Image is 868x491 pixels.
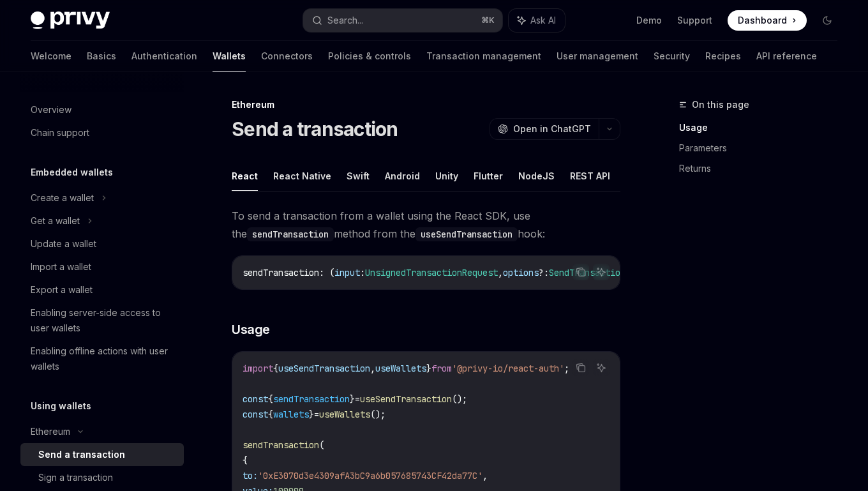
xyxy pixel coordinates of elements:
div: Send a transaction [38,447,125,462]
span: '0xE3070d3e4309afA3bC9a6b057685743CF42da77C' [258,470,483,481]
a: Enabling offline actions with user wallets [20,340,184,378]
span: const [243,409,268,420]
span: (); [452,393,467,405]
span: ( [319,439,324,451]
span: from [431,363,452,374]
a: Demo [636,14,662,27]
span: To send a transaction from a wallet using the React SDK, use the method from the hook: [232,207,620,243]
span: useSendTransaction [360,393,452,405]
span: import [243,363,273,374]
div: Ethereum [31,424,70,439]
span: { [268,393,273,405]
h5: Embedded wallets [31,165,113,180]
span: { [273,363,278,374]
img: dark logo [31,11,110,29]
a: Recipes [705,41,741,72]
div: Import a wallet [31,259,91,275]
button: Flutter [474,161,503,191]
span: ; [564,363,569,374]
span: } [309,409,314,420]
button: Copy the contents from the code block [572,359,589,376]
span: ⌘ K [481,15,495,26]
a: Security [654,41,690,72]
div: Create a wallet [31,190,94,206]
button: Unity [435,161,458,191]
div: Export a wallet [31,282,93,298]
span: SendTransactionOptions [549,267,661,278]
span: = [355,393,360,405]
span: (); [370,409,385,420]
span: } [426,363,431,374]
span: : ( [319,267,334,278]
button: Ask AI [593,264,610,280]
span: Open in ChatGPT [513,123,591,135]
span: sendTransaction [243,439,319,451]
span: , [370,363,375,374]
span: , [483,470,488,481]
span: useWallets [375,363,426,374]
button: Android [385,161,420,191]
a: Basics [87,41,116,72]
a: Authentication [131,41,197,72]
button: Copy the contents from the code block [572,264,589,280]
div: Enabling offline actions with user wallets [31,344,176,374]
span: wallets [273,409,309,420]
a: Send a transaction [20,443,184,466]
a: Import a wallet [20,255,184,278]
span: useSendTransaction [278,363,370,374]
span: '@privy-io/react-auth' [452,363,564,374]
span: Ask AI [530,14,556,27]
span: On this page [692,97,749,112]
button: Open in ChatGPT [490,118,599,140]
a: API reference [756,41,817,72]
a: Support [677,14,712,27]
span: sendTransaction [273,393,350,405]
span: UnsignedTransactionRequest [365,267,498,278]
a: Transaction management [426,41,541,72]
a: Connectors [261,41,313,72]
code: useSendTransaction [415,227,518,241]
a: Policies & controls [328,41,411,72]
a: Update a wallet [20,232,184,255]
div: Get a wallet [31,213,80,229]
span: ?: [539,267,549,278]
a: Enabling server-side access to user wallets [20,301,184,340]
span: : [360,267,365,278]
a: Parameters [679,138,848,158]
h5: Using wallets [31,398,91,414]
button: Swift [347,161,370,191]
a: Dashboard [728,10,807,31]
button: React Native [273,161,331,191]
span: = [314,409,319,420]
span: Dashboard [738,14,787,27]
a: User management [557,41,638,72]
span: const [243,393,268,405]
button: Ask AI [509,9,565,32]
div: Ethereum [232,98,620,111]
a: Returns [679,158,848,179]
span: sendTransaction [243,267,319,278]
button: Ask AI [593,359,610,376]
div: Overview [31,102,71,117]
span: useWallets [319,409,370,420]
span: { [268,409,273,420]
span: to: [243,470,258,481]
a: Sign a transaction [20,466,184,489]
span: { [243,455,248,466]
a: Usage [679,117,848,138]
div: Update a wallet [31,236,96,252]
a: Wallets [213,41,246,72]
div: Enabling server-side access to user wallets [31,305,176,336]
span: Usage [232,321,270,338]
code: sendTransaction [247,227,334,241]
a: Welcome [31,41,71,72]
div: Chain support [31,125,89,140]
a: Overview [20,98,184,121]
button: Toggle dark mode [817,10,837,31]
span: options [503,267,539,278]
div: Search... [327,13,363,28]
span: , [498,267,503,278]
span: input [334,267,360,278]
button: NodeJS [518,161,555,191]
div: Sign a transaction [38,470,113,485]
